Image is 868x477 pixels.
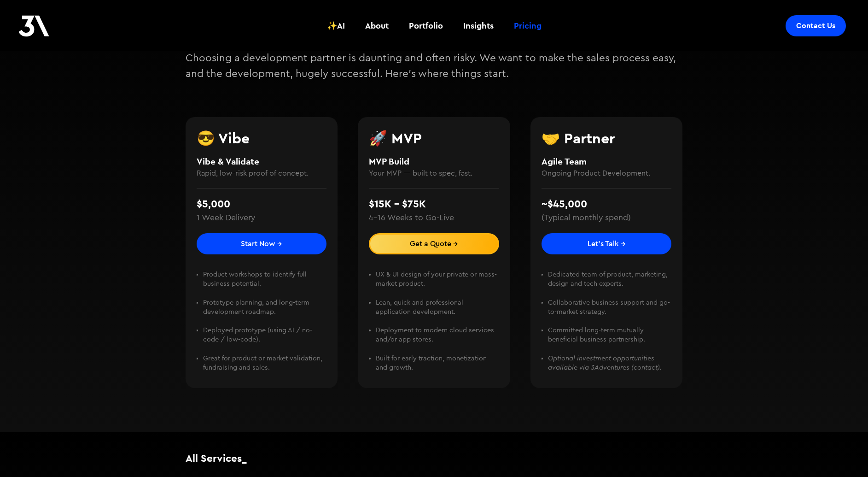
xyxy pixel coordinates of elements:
[376,326,499,353] li: Deployment to modern cloud services and/or app stores. ‍
[369,155,499,168] h4: MVP Build
[360,9,394,43] a: About
[514,20,542,32] div: Pricing
[403,9,449,43] a: Portfolio
[186,451,683,465] h1: All Services_
[508,9,547,43] a: Pricing
[369,212,454,224] div: 4–16 Weeks to Go-Live
[369,233,499,254] a: Get a Quote →
[369,131,499,146] h3: 🚀 MVP
[548,326,671,353] li: Committed long-term mutually beneficial business partnership. ‍
[796,21,835,30] div: Contact Us
[369,168,499,179] h4: Your MVP — built to spec, fast.
[463,20,494,32] div: Insights
[548,355,662,371] em: Optional investment opportunities available via 3Adventures (contact).
[458,9,499,43] a: Insights
[203,270,326,298] li: Product workshops to identify full business potential. ‍
[542,233,672,254] a: Let's Talk →
[327,20,345,32] div: ✨AI
[197,155,327,168] h4: Vibe & Validate
[197,212,255,224] div: 1 Week Delivery
[197,233,327,254] a: Start Now →
[197,168,327,179] h4: Rapid, low-risk proof of concept.
[203,354,326,372] li: Great for product or market validation, fundraising and sales.
[786,15,846,36] a: Contact Us
[203,298,326,326] li: Prototype planning, and long-term development roadmap. ‍
[542,168,672,179] h4: Ongoing Product Development.
[197,196,230,212] div: $5,000
[197,131,327,146] h3: 😎 Vibe
[376,298,499,326] li: Lean, quick and professional application development. ‍
[369,197,426,210] strong: $15K - $75K
[542,131,672,146] h3: 🤝 Partner
[542,155,672,168] h4: Agile Team
[542,212,631,224] div: (Typical monthly spend)
[409,20,443,32] div: Portfolio
[365,20,389,32] div: About
[548,298,671,326] li: Collaborative business support and go-to-market strategy. ‍
[376,354,499,372] li: Built for early traction, monetization and growth.
[376,270,499,298] li: UX & UI design of your private or mass-market product. ‍
[186,51,683,82] p: Choosing a development partner is daunting and often risky. We want to make the sales process eas...
[542,196,587,212] div: ~$45,000
[321,9,350,43] a: ✨AI
[548,270,671,298] li: Dedicated team of product, marketing, design and tech experts. ‍
[203,326,326,353] li: Deployed prototype (using AI / no-code / low-code). ‍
